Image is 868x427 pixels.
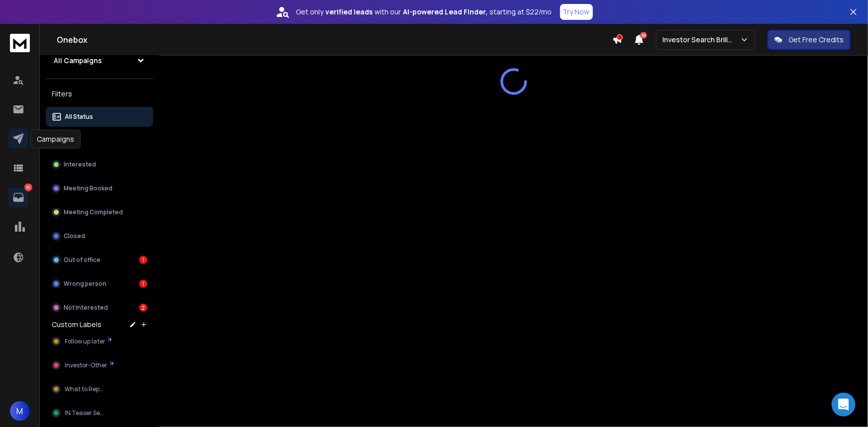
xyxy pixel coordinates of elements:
p: Closed [64,232,85,240]
button: Out of office1 [46,250,153,270]
div: 1 [139,256,147,264]
div: Campaigns [30,130,81,149]
p: Try Now [563,7,590,17]
button: Try Now [560,4,593,20]
p: Not Interested [64,304,108,312]
p: Get Free Credits [788,35,844,45]
button: All Campaigns [46,51,153,71]
button: Investor-Other [46,355,153,375]
h1: Onebox [57,34,612,46]
p: Meeting Booked [64,184,112,192]
button: Lead [46,131,153,151]
span: 50 [640,32,647,39]
button: Meeting Booked [46,178,153,198]
button: Wrong person1 [46,274,153,294]
p: 10 [24,183,32,191]
button: Closed [46,226,153,246]
button: All Status [46,107,153,127]
span: Investor-Other [65,361,107,369]
strong: AI-powered Lead Finder, [403,7,488,17]
a: 10 [8,187,28,207]
p: All Status [65,113,93,121]
p: Meeting Completed [64,208,123,216]
button: M [10,401,30,421]
p: Investor Search Brillwood [663,35,740,45]
div: Open Intercom Messenger [832,393,856,417]
h3: Custom Labels [52,320,101,330]
button: Follow up later [46,332,153,351]
button: What to Reply [46,379,153,399]
div: 2 [139,304,147,312]
p: Get only with our starting at $22/mo [296,7,552,17]
h3: Filters [46,87,153,101]
strong: verified leads [326,7,373,17]
button: IN Teaser Sent [46,403,153,423]
p: Interested [64,161,96,169]
img: logo [10,34,30,52]
span: What to Reply [65,385,104,393]
button: Interested [46,155,153,174]
button: Not Interested2 [46,298,153,318]
span: IN Teaser Sent [65,409,106,417]
div: 1 [139,280,147,288]
span: Follow up later [65,338,105,345]
button: Meeting Completed [46,202,153,222]
p: Out of office [64,256,100,264]
button: Get Free Credits [768,30,851,50]
p: Wrong person [64,280,106,288]
h1: All Campaigns [54,56,102,66]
